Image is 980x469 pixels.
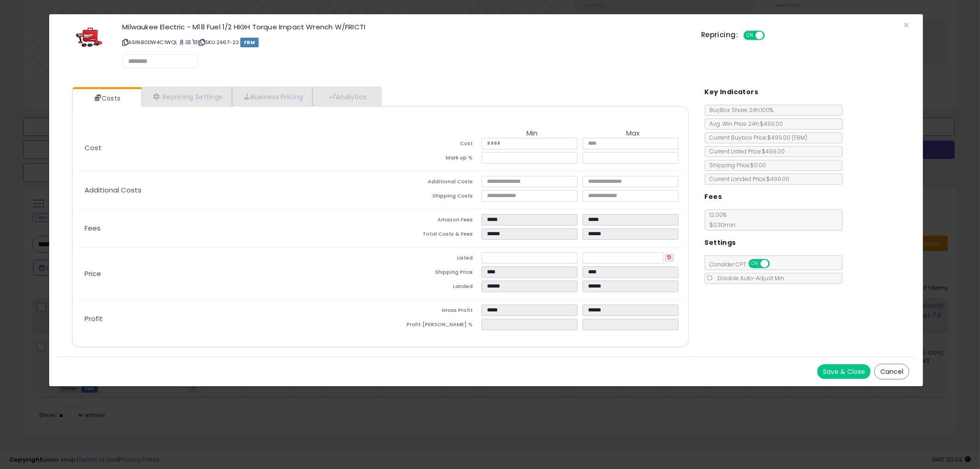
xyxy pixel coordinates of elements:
p: Price [77,270,380,277]
span: ON [749,260,761,268]
a: Business Pricing [232,87,312,106]
td: Shipping Costs [380,190,482,204]
span: Disable Auto-Adjust Min [714,274,785,282]
span: Current Buybox Price: [705,134,808,141]
a: BuyBox page [179,39,184,46]
h5: Fees [705,191,722,203]
span: Consider CPT: [705,260,782,268]
h3: Milwaukee Electric - M18 Fuel 1/2 HIGH Torque Impact Wrench W/FRICTI [122,23,687,30]
span: Avg. Win Price 24h: $499.00 [705,120,783,128]
p: Additional Costs [77,186,380,194]
a: Analytics [312,87,380,106]
img: 41sj-LuVUBL._SL60_.jpg [75,23,103,51]
td: Cost [380,138,482,152]
th: Min [482,130,583,138]
p: Fees [77,225,380,232]
p: Cost [77,144,380,152]
span: 12.00 % [705,211,736,229]
span: Current Listed Price: $499.00 [705,147,785,155]
td: Listed [380,252,482,266]
h5: Key Indicators [705,86,759,98]
span: OFF [764,32,778,40]
a: Costs [73,89,141,107]
a: Repricing Settings [142,87,232,106]
p: ASIN: B0DW4C1WQL | SKU: 2967-22 [122,35,687,50]
td: Gross Profit [380,305,482,319]
td: Landed [380,281,482,295]
td: Total Costs & Fees [380,228,482,243]
h5: Repricing: [701,31,738,39]
span: ( FBM ) [792,134,808,141]
span: FBM [240,38,259,47]
a: Your listing only [192,39,197,46]
td: Amazon Fees [380,214,482,228]
span: Current Landed Price: $499.00 [705,175,790,183]
td: Shipping Price [380,266,482,281]
button: Cancel [874,364,909,379]
a: All offer listings [186,39,191,46]
h5: Settings [705,237,736,249]
p: Profit [77,315,380,322]
span: BuyBox Share 24h: 100% [705,106,774,114]
span: OFF [768,260,783,268]
span: $499.00 [768,134,808,141]
td: Profit [PERSON_NAME] % [380,319,482,333]
span: Shipping Price: $0.00 [705,161,766,169]
button: Save & Close [817,364,871,379]
th: Max [583,130,684,138]
td: Additional Costs [380,176,482,190]
span: × [903,18,909,32]
td: Mark up % [380,152,482,166]
span: $0.30 min [705,221,736,229]
span: ON [744,32,756,40]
